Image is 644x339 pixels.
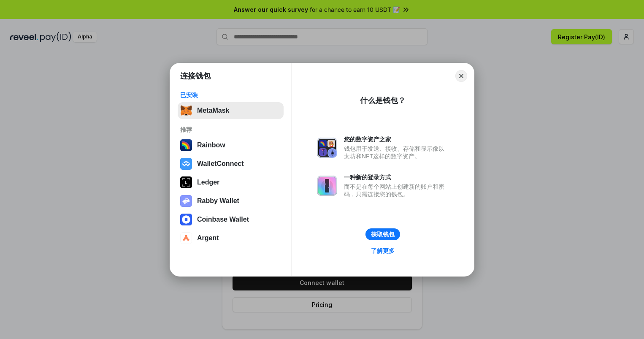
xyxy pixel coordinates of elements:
img: svg+xml,%3Csvg%20width%3D%2228%22%20height%3D%2228%22%20viewBox%3D%220%200%2028%2028%22%20fill%3D... [180,214,192,225]
div: 什么是钱包？ [360,95,406,106]
button: 获取钱包 [365,228,400,240]
div: 您的数字资产之家 [344,136,449,143]
img: svg+xml,%3Csvg%20width%3D%2228%22%20height%3D%2228%22%20viewBox%3D%220%200%2028%2028%22%20fill%3D... [180,232,192,244]
img: svg+xml,%3Csvg%20xmlns%3D%22http%3A%2F%2Fwww.w3.org%2F2000%2Fsvg%22%20fill%3D%22none%22%20viewBox... [317,176,337,196]
div: 推荐 [180,126,281,133]
h1: 连接钱包 [180,71,211,81]
div: 而不是在每个网站上创建新的账户和密码，只需连接您的钱包。 [344,183,449,198]
button: Argent [178,230,284,247]
img: svg+xml,%3Csvg%20width%3D%22120%22%20height%3D%22120%22%20viewBox%3D%220%200%20120%20120%22%20fil... [180,139,192,151]
button: MetaMask [178,102,284,119]
button: Close [455,70,467,82]
img: svg+xml,%3Csvg%20xmlns%3D%22http%3A%2F%2Fwww.w3.org%2F2000%2Fsvg%22%20fill%3D%22none%22%20viewBox... [180,195,192,207]
div: Rabby Wallet [197,197,239,205]
img: svg+xml,%3Csvg%20fill%3D%22none%22%20height%3D%2233%22%20viewBox%3D%220%200%2035%2033%22%20width%... [180,105,192,117]
a: 了解更多 [366,245,400,256]
div: Coinbase Wallet [197,216,249,223]
img: svg+xml,%3Csvg%20xmlns%3D%22http%3A%2F%2Fwww.w3.org%2F2000%2Fsvg%22%20width%3D%2228%22%20height%3... [180,176,192,188]
div: Argent [197,234,219,242]
img: svg+xml,%3Csvg%20xmlns%3D%22http%3A%2F%2Fwww.w3.org%2F2000%2Fsvg%22%20fill%3D%22none%22%20viewBox... [317,138,337,158]
button: Rabby Wallet [178,193,284,209]
div: 获取钱包 [371,231,395,238]
div: WalletConnect [197,160,244,168]
button: WalletConnect [178,155,284,172]
div: Rainbow [197,141,225,149]
div: Ledger [197,179,219,186]
div: 钱包用于发送、接收、存储和显示像以太坊和NFT这样的数字资产。 [344,145,449,160]
div: 了解更多 [371,247,395,255]
div: 已安装 [180,91,281,99]
button: Ledger [178,174,284,191]
button: Rainbow [178,137,284,154]
div: 一种新的登录方式 [344,174,449,181]
div: MetaMask [197,107,229,114]
button: Coinbase Wallet [178,211,284,228]
img: svg+xml,%3Csvg%20width%3D%2228%22%20height%3D%2228%22%20viewBox%3D%220%200%2028%2028%22%20fill%3D... [180,158,192,170]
